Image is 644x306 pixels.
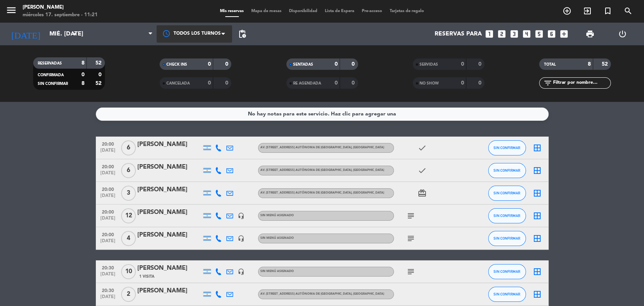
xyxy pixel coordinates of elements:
span: RESERVADAS [38,62,62,65]
strong: 52 [95,81,103,86]
span: SIN CONFIRMAR [493,214,520,218]
div: No hay notas para este servicio. Haz clic para agregar una [248,110,396,118]
i: subject [406,267,415,276]
div: LOG OUT [606,23,638,45]
span: [DATE] [98,171,117,179]
strong: 0 [208,62,211,67]
span: 12 [121,208,136,223]
i: looks_6 [547,29,556,39]
span: SIN CONFIRMAR [493,269,520,274]
span: Disponibilidad [285,9,321,13]
i: add_circle_outline [563,6,572,15]
div: [PERSON_NAME] [137,185,201,195]
div: [PERSON_NAME] [137,162,201,172]
strong: 0 [98,72,103,77]
i: border_all [533,234,542,243]
strong: 0 [478,80,483,86]
i: add_box [559,29,569,39]
span: Av. [STREET_ADDRESS] Autónoma de [GEOGRAPHIC_DATA], [GEOGRAPHIC_DATA] [260,191,384,194]
strong: 52 [95,60,103,66]
span: SENTADAS [293,63,313,66]
strong: 0 [335,80,338,86]
strong: 8 [81,81,85,86]
span: Pre-acceso [358,9,386,13]
i: filter_list [543,78,552,88]
span: SIN CONFIRMAR [493,292,520,296]
span: Sin menú asignado [260,237,294,240]
strong: 8 [588,62,591,67]
strong: 0 [208,80,211,86]
i: looks_one [484,29,494,39]
span: 20:00 [98,230,117,238]
i: subject [406,211,415,220]
span: Av. [STREET_ADDRESS] Autónoma de [GEOGRAPHIC_DATA], [GEOGRAPHIC_DATA] [260,292,384,295]
i: border_all [533,189,542,198]
strong: 0 [335,62,338,67]
button: SIN CONFIRMAR [488,208,526,223]
div: [PERSON_NAME] [23,4,98,11]
i: border_all [533,211,542,220]
span: 20:00 [98,207,117,216]
span: 20:30 [98,286,117,294]
i: border_all [533,166,542,175]
span: [DATE] [98,238,117,247]
span: SIN CONFIRMAR [493,146,520,150]
span: 10 [121,264,136,279]
span: [DATE] [98,148,117,157]
button: SIN CONFIRMAR [488,231,526,246]
i: turned_in_not [603,6,612,15]
strong: 0 [461,80,464,86]
strong: 0 [461,62,464,67]
span: SIN CONFIRMAR [493,236,520,240]
span: Av. [STREET_ADDRESS] Autónoma de [GEOGRAPHIC_DATA], [GEOGRAPHIC_DATA] [260,169,384,172]
span: CONFIRMADA [38,73,64,77]
i: looks_5 [534,29,544,39]
span: 3 [121,186,136,201]
i: headset_mic [238,235,244,242]
span: 20:00 [98,162,117,171]
span: TOTAL [544,63,555,66]
i: arrow_drop_down [70,29,79,38]
i: menu [6,5,17,16]
button: SIN CONFIRMAR [488,186,526,201]
input: Filtrar por nombre... [552,79,610,87]
i: headset_mic [238,212,244,219]
span: [DATE] [98,193,117,202]
strong: 0 [81,72,85,77]
span: SIN CONFIRMAR [493,168,520,172]
span: Av. [STREET_ADDRESS] Autónoma de [GEOGRAPHIC_DATA], [GEOGRAPHIC_DATA] [260,146,384,149]
span: pending_actions [238,29,247,38]
div: [PERSON_NAME] [137,140,201,149]
div: [PERSON_NAME] [137,230,201,240]
i: headset_mic [238,268,244,275]
i: power_settings_new [618,29,627,38]
i: check [418,143,427,152]
strong: 52 [602,62,609,67]
strong: 0 [225,80,230,86]
span: 2 [121,287,136,302]
span: [DATE] [98,216,117,225]
span: Sin menú asignado [260,214,294,217]
strong: 0 [225,62,230,67]
span: SIN CONFIRMAR [38,82,68,86]
span: [DATE] [98,272,117,280]
span: 6 [121,140,136,155]
span: Sin menú asignado [260,270,294,273]
span: CANCELADA [166,81,190,85]
i: border_all [533,290,542,299]
span: Tarjetas de regalo [386,9,428,13]
div: miércoles 17. septiembre - 11:21 [23,11,98,19]
div: [PERSON_NAME] [137,263,201,273]
span: Reservas para [435,31,482,38]
i: looks_4 [522,29,532,39]
i: looks_two [497,29,507,39]
span: 1 Visita [139,274,154,280]
strong: 0 [352,62,356,67]
i: exit_to_app [583,6,592,15]
span: Lista de Espera [321,9,358,13]
span: NO SHOW [420,81,439,85]
i: border_all [533,143,542,152]
i: subject [406,234,415,243]
span: Mis reservas [216,9,247,13]
span: 20:00 [98,185,117,193]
